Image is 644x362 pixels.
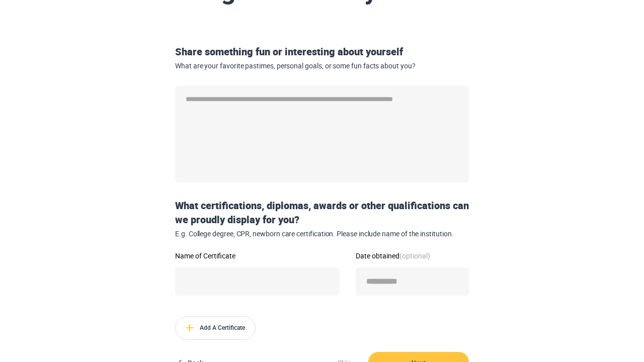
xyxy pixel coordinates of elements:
[171,45,473,70] div: Share something fun or interesting about yourself
[176,317,255,339] span: Add A Certificate
[175,252,340,259] label: Name of Certificate
[175,62,469,70] span: What are your favorite pastimes, personal goals, or some fun facts about you?
[356,251,430,260] span: Date obtained
[175,316,256,340] button: Add A Certificate
[171,199,473,238] div: What certifications, diplomas, awards or other qualifications can we proudly display for you?
[175,230,469,238] span: E.g. College degree, CPR, newborn care certification. Please include name of the institution.
[399,251,430,260] strong: (optional)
